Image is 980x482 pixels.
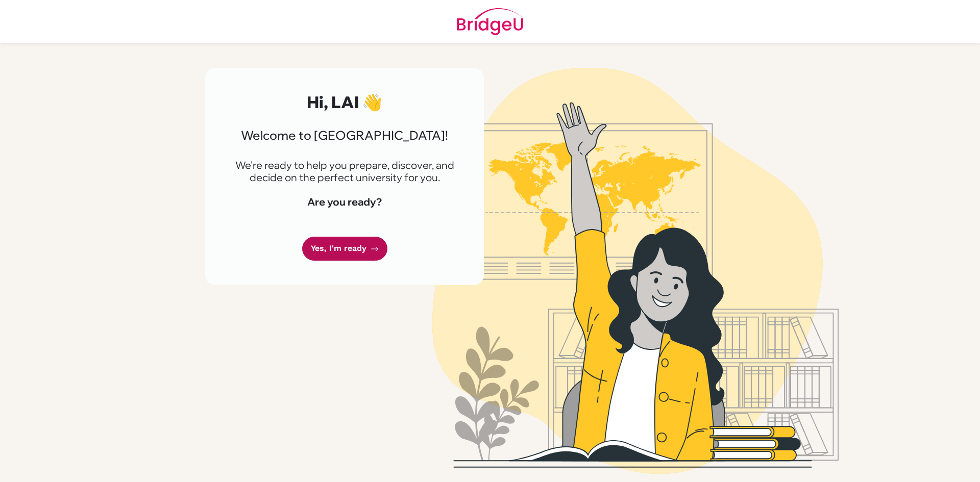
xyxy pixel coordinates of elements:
h4: Are you ready? [230,196,459,208]
h3: Welcome to [GEOGRAPHIC_DATA]! [230,128,459,143]
a: Yes, I'm ready [302,237,387,261]
h2: Hi, LAI 👋 [230,92,459,112]
img: Welcome to Bridge U [345,68,926,474]
p: We're ready to help you prepare, discover, and decide on the perfect university for you. [230,159,459,184]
